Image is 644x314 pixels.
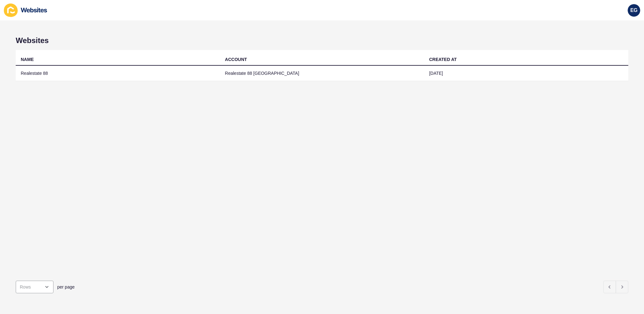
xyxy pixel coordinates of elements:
span: EG [630,7,637,14]
td: Realestate 88 [16,66,220,81]
span: per page [57,284,75,290]
div: ACCOUNT [225,56,247,63]
div: CREATED AT [429,56,457,63]
div: NAME [21,56,34,63]
td: Realestate 88 [GEOGRAPHIC_DATA] [220,66,424,81]
td: [DATE] [424,66,628,81]
div: open menu [16,281,53,293]
h1: Websites [16,36,628,45]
